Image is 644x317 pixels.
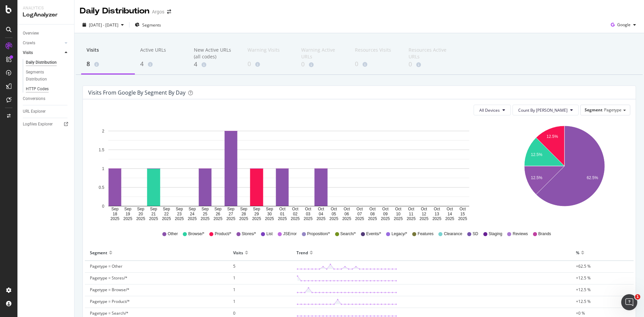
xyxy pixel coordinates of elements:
span: 1 [233,299,235,304]
text: Oct [369,207,376,212]
span: Segment [585,107,602,113]
text: Oct [357,207,363,212]
text: 03 [306,212,311,216]
button: [DATE] - [DATE] [80,19,126,30]
div: Conversions [23,95,45,102]
text: Sep [240,207,248,212]
svg: A chart. [88,121,489,221]
text: Oct [318,207,324,212]
a: Conversions [23,95,69,102]
span: Reviews [513,231,528,237]
span: Browse/* [188,231,204,237]
div: New Active URLs (all codes) [194,47,237,60]
text: Sep [214,207,222,212]
div: 4 [194,60,237,69]
text: 2025 [368,216,377,221]
text: Oct [421,207,427,212]
div: Crawls [23,40,35,47]
text: 2025 [432,216,441,221]
div: URL Explorer [23,108,46,115]
span: Clearance [444,231,462,237]
span: +12.5 % [576,275,591,281]
div: A chart. [500,121,629,221]
text: 29 [254,212,259,216]
text: 2025 [445,216,454,221]
text: 23 [177,212,182,216]
span: JSError [283,231,297,237]
span: Other [168,231,178,237]
text: 22 [164,212,169,216]
text: 62.5% [587,175,598,180]
text: 08 [370,212,375,216]
text: 20 [139,212,143,216]
a: Visits [23,49,63,56]
text: 2025 [213,216,222,221]
text: 2025 [162,216,171,221]
text: 0.5 [99,185,104,190]
div: 8 [87,60,129,68]
text: 11 [409,212,414,216]
span: Pagetype = Stores/* [90,275,127,281]
span: +0 % [576,310,585,316]
text: 30 [267,212,272,216]
a: Crawls [23,40,63,47]
text: Sep [137,207,145,212]
text: 2025 [394,216,403,221]
a: Segments Distribution [26,69,69,83]
span: Events/* [366,231,381,237]
div: Resources Visits [355,47,398,59]
div: Active URLs [140,47,183,59]
text: 12.5% [547,135,558,139]
text: 2025 [175,216,184,221]
text: Sep [253,207,260,212]
text: Sep [150,207,157,212]
text: Oct [343,207,350,212]
button: Segments [132,19,164,30]
text: 10 [396,212,401,216]
div: Argos [152,8,164,15]
text: 2025 [420,216,429,221]
text: 14 [447,212,452,216]
text: 2025 [123,216,132,221]
text: 2025 [317,216,326,221]
span: Pagetype = Product/* [90,299,130,304]
text: 2025 [381,216,390,221]
a: HTTP Codes [26,86,69,93]
text: 2025 [149,216,158,221]
text: 21 [151,212,156,216]
text: 2025 [342,216,351,221]
text: 06 [344,212,349,216]
div: Daily Distribution [26,59,57,66]
div: Segment [90,247,107,258]
text: Oct [292,207,299,212]
text: 07 [357,212,362,216]
text: 2025 [252,216,261,221]
span: Product/* [215,231,231,237]
text: Oct [460,207,466,212]
div: Visits from google by Segment by Day [88,89,185,96]
button: Google [608,19,639,30]
span: Pagetype [604,107,622,113]
a: URL Explorer [23,108,69,115]
div: 0 [409,60,451,69]
div: 0 [355,60,398,68]
text: 2 [102,129,104,134]
span: Staging [489,231,502,237]
text: 2025 [265,216,274,221]
text: Sep [189,207,196,212]
text: 26 [216,212,220,216]
span: List [266,231,273,237]
text: 24 [190,212,195,216]
text: 25 [203,212,208,216]
text: 2025 [291,216,300,221]
text: Oct [331,207,337,212]
button: Count By [PERSON_NAME] [513,105,579,115]
text: 28 [241,212,246,216]
text: 12 [422,212,426,216]
a: Daily Distribution [26,59,69,66]
text: Oct [434,207,440,212]
text: 2025 [407,216,416,221]
span: 1 [233,287,235,293]
span: SD [473,231,478,237]
div: Visits [233,247,243,258]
